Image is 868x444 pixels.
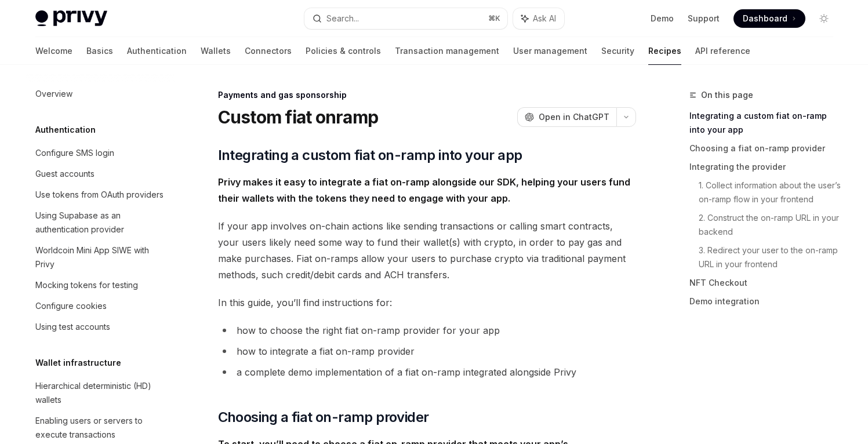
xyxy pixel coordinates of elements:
img: light logo [35,10,107,27]
span: Ask AI [533,13,556,24]
a: User management [513,37,587,65]
a: Configure cookies [26,296,175,316]
div: Using Supabase as an authentication provider [35,209,168,236]
span: ⌘ K [488,14,500,23]
li: a complete demo implementation of a fiat on-ramp integrated alongside Privy [218,364,636,380]
a: Transaction management [395,37,499,65]
button: Open in ChatGPT [517,107,616,127]
div: Guest accounts [35,167,95,181]
a: Hierarchical deterministic (HD) wallets [26,376,175,410]
a: Using Supabase as an authentication provider [26,205,175,240]
a: Security [601,37,634,65]
span: In this guide, you’ll find instructions for: [218,294,636,311]
a: Connectors [245,37,292,65]
span: Choosing a fiat on-ramp provider [218,408,429,427]
a: 3. Redirect your user to the on-ramp URL in your frontend [699,241,842,274]
button: Toggle dark mode [815,9,833,28]
a: Integrating a custom fiat on-ramp into your app [689,107,842,139]
a: 1. Collect information about the user’s on-ramp flow in your frontend [699,176,842,209]
a: Dashboard [733,9,805,28]
a: Recipes [648,37,681,65]
a: Support [688,13,720,24]
h5: Authentication [35,123,96,137]
a: 2. Construct the on-ramp URL in your backend [699,209,842,241]
div: Worldcoin Mini App SIWE with Privy [35,243,168,271]
button: Ask AI [513,8,564,29]
a: Configure SMS login [26,143,175,163]
span: On this page [701,88,753,102]
span: Dashboard [743,13,787,24]
a: Choosing a fiat on-ramp provider [689,139,842,158]
a: NFT Checkout [689,274,842,292]
a: Using test accounts [26,316,175,337]
a: Wallets [201,37,231,65]
a: Guest accounts [26,163,175,184]
div: Use tokens from OAuth providers [35,188,164,202]
div: Using test accounts [35,320,110,334]
span: Integrating a custom fiat on-ramp into your app [218,146,522,165]
div: Overview [35,87,72,101]
button: Search...⌘K [304,8,507,29]
div: Configure cookies [35,299,107,313]
span: Open in ChatGPT [539,111,609,123]
a: Integrating the provider [689,158,842,176]
div: Enabling users or servers to execute transactions [35,414,168,442]
div: Payments and gas sponsorship [218,89,636,101]
a: Overview [26,83,175,104]
div: Hierarchical deterministic (HD) wallets [35,379,168,407]
span: If your app involves on-chain actions like sending transactions or calling smart contracts, your ... [218,218,636,283]
a: Authentication [127,37,187,65]
a: Demo [651,13,674,24]
a: Use tokens from OAuth providers [26,184,175,205]
a: Mocking tokens for testing [26,275,175,296]
li: how to choose the right fiat on-ramp provider for your app [218,322,636,339]
a: Basics [86,37,113,65]
div: Configure SMS login [35,146,114,160]
a: Policies & controls [306,37,381,65]
strong: Privy makes it easy to integrate a fiat on-ramp alongside our SDK, helping your users fund their ... [218,176,630,204]
h1: Custom fiat onramp [218,107,379,128]
a: Welcome [35,37,72,65]
a: API reference [695,37,750,65]
a: Worldcoin Mini App SIWE with Privy [26,240,175,275]
div: Search... [326,12,359,26]
h5: Wallet infrastructure [35,356,121,370]
li: how to integrate a fiat on-ramp provider [218,343,636,359]
a: Demo integration [689,292,842,311]
div: Mocking tokens for testing [35,278,138,292]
